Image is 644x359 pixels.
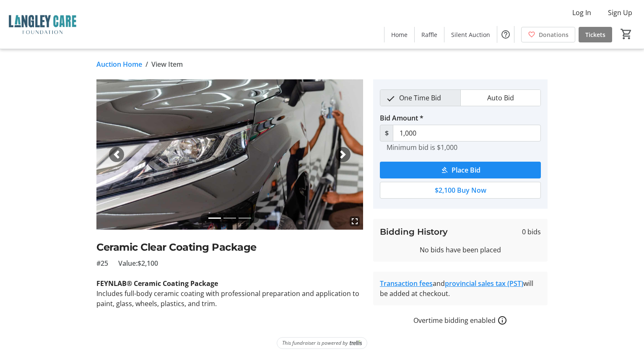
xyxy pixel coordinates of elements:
span: View Item [151,59,183,69]
span: / [145,59,148,69]
span: One Time Bid [394,90,446,106]
a: Raffle [415,27,444,42]
span: $ [380,125,393,142]
img: Trellis Logo [350,340,362,346]
div: and will be added at checkout. [380,278,541,299]
h3: Bidding History [380,225,448,238]
span: Donations [539,30,569,39]
span: Silent Auction [451,30,490,39]
label: Bid Amount * [380,113,423,123]
a: Transaction fees [380,279,433,288]
span: $2,100 Buy Now [435,185,486,195]
span: Sign Up [608,8,632,18]
a: Tickets [579,27,612,42]
p: Includes full-body ceramic coating with professional preparation and application to paint, glass,... [96,288,363,309]
img: Langley Care Foundation 's Logo [5,3,80,45]
div: Overtime bidding enabled [373,315,548,325]
div: No bids have been placed [380,245,541,255]
h2: Ceramic Clear Coating Package [96,240,363,255]
span: Log In [572,8,591,18]
span: Place Bid [452,165,480,175]
span: Raffle [421,30,437,39]
strong: FEYNLAB® Ceramic Coating Package [96,279,218,288]
span: #25 [96,258,108,268]
span: Home [391,30,408,39]
button: $2,100 Buy Now [380,182,541,199]
button: Cart [619,26,634,42]
button: Place Bid [380,162,541,178]
a: provincial sales tax (PST) [445,279,523,288]
button: Log In [566,6,598,19]
a: Donations [521,27,575,42]
a: Auction Home [96,59,142,69]
a: Home [384,27,414,42]
span: This fundraiser is powered by [282,339,348,347]
span: Auto Bid [482,90,519,106]
img: Image [96,79,363,230]
a: Silent Auction [444,27,497,42]
button: Help [497,26,514,43]
button: Sign Up [601,6,639,19]
span: Tickets [585,30,605,39]
a: How overtime bidding works for silent auctions [497,315,507,325]
mat-icon: fullscreen [350,216,360,226]
tr-hint: Minimum bid is $1,000 [387,143,457,152]
span: Value: $2,100 [118,258,158,268]
span: 0 bids [522,227,541,237]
